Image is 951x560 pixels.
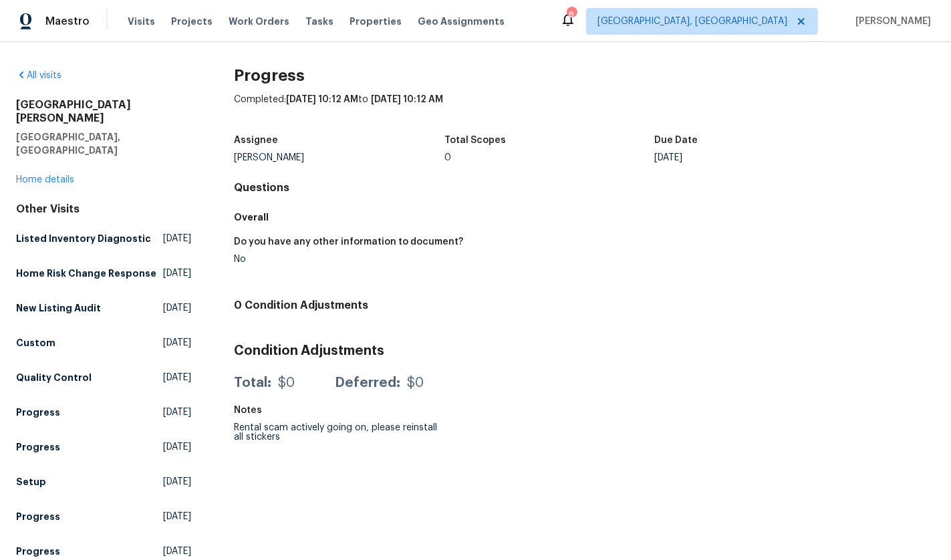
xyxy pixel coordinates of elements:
[850,15,931,28] span: [PERSON_NAME]
[16,545,60,558] h5: Progress
[16,435,191,459] a: Progress[DATE]
[16,400,191,424] a: Progress[DATE]
[444,136,506,145] h5: Total Scopes
[234,136,278,145] h5: Assignee
[234,423,444,442] div: Rental scam actively going on, please reinstall all stickers
[234,181,935,194] h4: Questions
[234,344,935,358] h3: Condition Adjustments
[16,470,191,494] a: Setup[DATE]
[163,267,191,280] span: [DATE]
[163,371,191,384] span: [DATE]
[163,545,191,558] span: [DATE]
[16,71,61,80] a: All visits
[350,15,402,28] span: Properties
[16,510,60,523] h5: Progress
[16,406,60,419] h5: Progress
[16,440,60,454] h5: Progress
[286,95,358,104] span: [DATE] 10:12 AM
[16,336,55,349] h5: Custom
[16,232,151,245] h5: Listed Inventory Diagnostic
[16,202,191,216] div: Other Visits
[16,366,191,390] a: Quality Control[DATE]
[418,15,505,28] span: Geo Assignments
[407,376,424,390] div: $0
[371,95,443,104] span: [DATE] 10:12 AM
[163,336,191,349] span: [DATE]
[444,153,655,162] div: 0
[234,93,935,128] div: Completed: to
[234,406,262,415] h5: Notes
[163,510,191,523] span: [DATE]
[16,331,191,355] a: Custom[DATE]
[654,136,698,145] h5: Due Date
[567,8,576,21] div: 8
[16,301,101,315] h5: New Listing Audit
[163,406,191,419] span: [DATE]
[234,237,463,247] h5: Do you have any other information to document?
[234,69,935,82] h2: Progress
[128,15,155,28] span: Visits
[16,130,191,157] h5: [GEOGRAPHIC_DATA], [GEOGRAPHIC_DATA]
[16,227,191,251] a: Listed Inventory Diagnostic[DATE]
[305,17,333,26] span: Tasks
[16,475,46,488] h5: Setup
[234,255,573,264] div: No
[16,296,191,320] a: New Listing Audit[DATE]
[234,376,271,390] div: Total:
[597,15,787,28] span: [GEOGRAPHIC_DATA], [GEOGRAPHIC_DATA]
[16,261,191,285] a: Home Risk Change Response[DATE]
[234,153,444,162] div: [PERSON_NAME]
[163,440,191,454] span: [DATE]
[16,371,92,384] h5: Quality Control
[654,153,865,162] div: [DATE]
[335,376,400,390] div: Deferred:
[163,301,191,315] span: [DATE]
[163,475,191,488] span: [DATE]
[45,15,90,28] span: Maestro
[16,98,191,125] h2: [GEOGRAPHIC_DATA][PERSON_NAME]
[171,15,213,28] span: Projects
[16,175,74,184] a: Home details
[16,505,191,529] a: Progress[DATE]
[234,211,935,224] h5: Overall
[229,15,289,28] span: Work Orders
[16,267,156,280] h5: Home Risk Change Response
[278,376,295,390] div: $0
[163,232,191,245] span: [DATE]
[234,299,935,312] h4: 0 Condition Adjustments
